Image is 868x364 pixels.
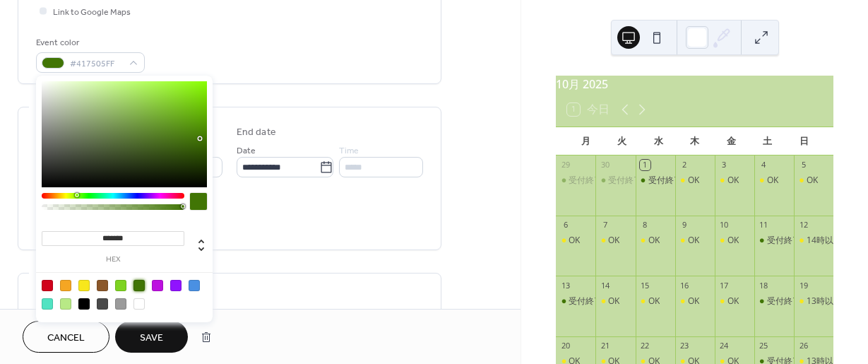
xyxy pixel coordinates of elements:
[640,341,650,351] div: 22
[715,295,754,307] div: OK
[636,235,675,247] div: OK
[767,295,801,307] div: 受付終了
[560,280,571,290] div: 13
[715,175,754,187] div: OK
[798,280,809,290] div: 19
[595,295,635,307] div: OK
[648,235,660,247] div: OK
[688,235,699,247] div: OK
[595,175,635,187] div: 受付終了
[648,175,682,187] div: 受付終了
[807,235,853,247] div: 14時以降OK
[115,280,126,291] div: #7ED321
[688,175,699,187] div: OK
[237,125,276,140] div: End date
[759,160,769,170] div: 4
[679,280,690,290] div: 16
[140,331,163,346] span: Save
[640,127,677,155] div: 水
[237,143,256,158] span: Date
[759,220,769,230] div: 11
[719,160,730,170] div: 3
[600,341,610,351] div: 21
[719,341,730,351] div: 24
[339,143,359,158] span: Time
[36,35,142,50] div: Event color
[675,235,715,247] div: OK
[97,298,108,310] div: #4A4A4A
[600,160,610,170] div: 30
[170,280,182,291] div: #9013FE
[47,331,85,346] span: Cancel
[133,280,145,291] div: #417505
[679,220,690,230] div: 9
[189,280,200,291] div: #4A90E2
[719,220,730,230] div: 10
[636,175,675,187] div: 受付終了
[713,127,749,155] div: 金
[794,175,833,187] div: OK
[675,295,715,307] div: OK
[23,321,109,353] button: Cancel
[608,235,619,247] div: OK
[754,295,794,307] div: 受付終了
[727,235,739,247] div: OK
[679,160,690,170] div: 2
[675,175,715,187] div: OK
[70,57,122,71] span: #417505FF
[767,175,778,187] div: OK
[567,127,604,155] div: 月
[78,280,90,291] div: #F8E71C
[556,175,595,187] div: 受付終了
[42,298,53,310] div: #50E3C2
[794,295,833,307] div: 13時以降OK
[754,175,794,187] div: OK
[556,76,833,93] div: 10月 2025
[133,298,145,310] div: #FFFFFF
[798,341,809,351] div: 26
[556,235,595,247] div: OK
[115,298,126,310] div: #9B9B9B
[600,220,610,230] div: 7
[97,280,108,291] div: #8B572A
[785,127,822,155] div: 日
[688,295,699,307] div: OK
[560,220,571,230] div: 6
[798,160,809,170] div: 5
[115,321,188,353] button: Save
[595,235,635,247] div: OK
[604,127,641,155] div: 火
[560,160,571,170] div: 29
[648,295,660,307] div: OK
[807,295,853,307] div: 13時以降OK
[759,280,769,290] div: 18
[807,175,818,187] div: OK
[749,127,786,155] div: 土
[569,235,580,247] div: OK
[754,235,794,247] div: 受付終了
[727,295,739,307] div: OK
[640,220,650,230] div: 8
[608,175,642,187] div: 受付終了
[60,280,71,291] div: #F5A623
[569,295,602,307] div: 受付終了
[679,341,690,351] div: 23
[719,280,730,290] div: 17
[759,341,769,351] div: 25
[53,5,131,20] span: Link to Google Maps
[60,298,71,310] div: #B8E986
[640,160,650,170] div: 1
[767,235,801,247] div: 受付終了
[600,280,610,290] div: 14
[677,127,713,155] div: 木
[715,235,754,247] div: OK
[560,341,571,351] div: 20
[42,256,184,264] label: hex
[78,298,90,310] div: #000000
[42,280,53,291] div: #D0021B
[640,280,650,290] div: 15
[569,175,602,187] div: 受付終了
[152,280,163,291] div: #BD10E0
[794,235,833,247] div: 14時以降OK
